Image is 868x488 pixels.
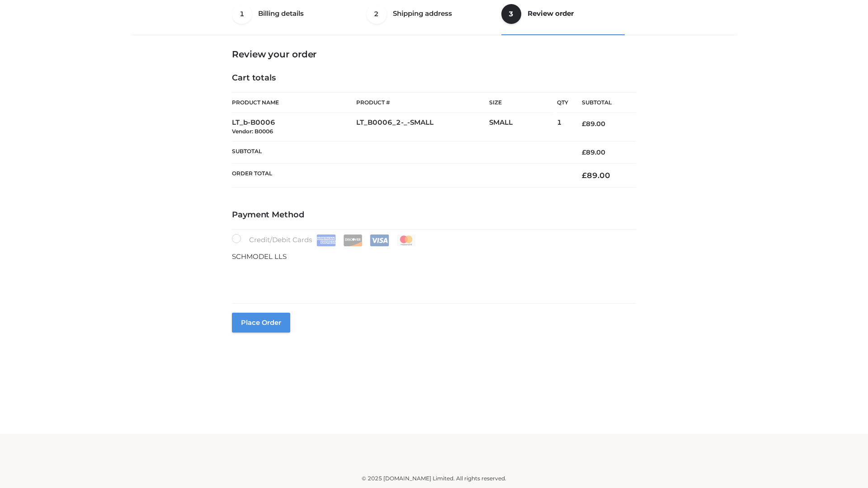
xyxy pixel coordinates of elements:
[557,92,568,113] th: Qty
[232,92,356,113] th: Product Name
[232,49,636,60] h3: Review your order
[582,148,605,156] bdi: 89.00
[489,93,552,113] th: Size
[134,474,734,483] div: © 2025 [DOMAIN_NAME] Limited. All rights reserved.
[489,113,557,141] td: SMALL
[396,235,416,246] img: Mastercard
[232,210,636,220] h4: Payment Method
[316,235,336,246] img: Amex
[356,113,489,141] td: LT_B0006_2-_-SMALL
[356,92,489,113] th: Product #
[557,113,568,141] td: 1
[230,260,634,293] iframe: Secure payment input frame
[232,313,290,333] button: Place order
[343,235,363,246] img: Discover
[232,128,273,135] small: Vendor: B0006
[232,113,356,141] td: LT_b-B0006
[232,251,636,263] p: SCHMODEL LLS
[582,171,587,180] span: £
[582,120,605,128] bdi: 89.00
[582,120,586,128] span: £
[568,93,636,113] th: Subtotal
[232,141,568,163] th: Subtotal
[232,164,568,188] th: Order Total
[232,234,417,246] label: Credit/Debit Cards
[582,148,586,156] span: £
[370,235,389,246] img: Visa
[582,171,610,180] bdi: 89.00
[232,73,636,83] h4: Cart totals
